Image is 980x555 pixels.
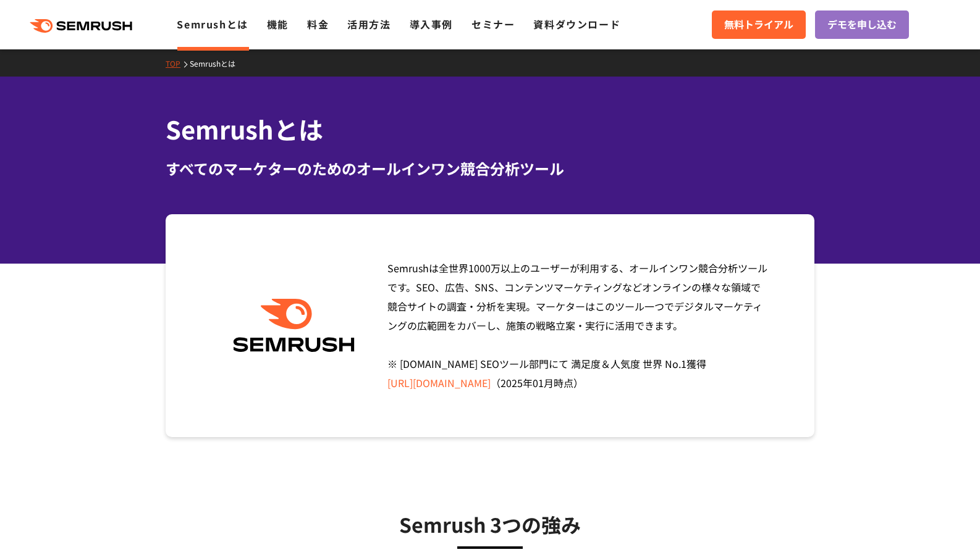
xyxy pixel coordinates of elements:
[471,17,515,31] a: セミナー
[267,17,289,31] a: 機能
[190,58,245,69] a: Semrushとは
[387,375,491,390] a: [URL][DOMAIN_NAME]
[533,17,620,31] a: 資料ダウンロード
[307,17,329,31] a: 料金
[410,17,453,31] a: 導入事例
[827,17,897,33] span: デモを申し込む
[712,10,806,39] a: 無料トライアル
[815,10,909,39] a: デモを申し込む
[166,111,814,148] h1: Semrushとは
[196,509,784,540] h3: Semrush 3つの強み
[227,299,361,353] img: Semrush
[166,58,190,69] a: TOP
[387,261,767,390] span: Semrushは全世界1000万以上のユーザーが利用する、オールインワン競合分析ツールです。SEO、広告、SNS、コンテンツマーケティングなどオンラインの様々な領域で競合サイトの調査・分析を実現...
[166,157,814,180] div: すべてのマーケターのためのオールインワン競合分析ツール
[724,17,793,33] span: 無料トライアル
[347,17,391,31] a: 活用方法
[177,17,248,31] a: Semrushとは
